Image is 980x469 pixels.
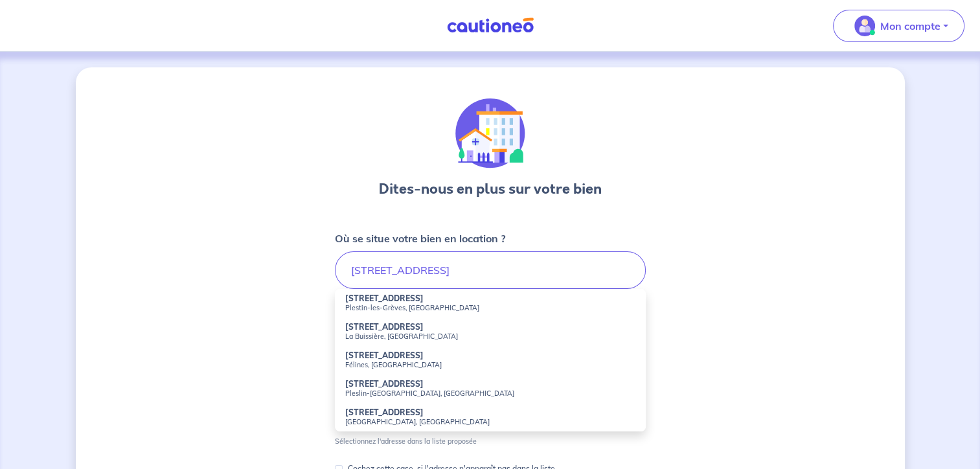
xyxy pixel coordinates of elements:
strong: [STREET_ADDRESS] [345,293,424,303]
img: Cautioneo [442,17,539,34]
strong: [STREET_ADDRESS] [345,322,424,332]
input: 2 rue de paris, 59000 lille [335,251,646,289]
p: Mon compte [880,18,940,34]
button: illu_account_valid_menu.svgMon compte [833,10,964,42]
small: [GEOGRAPHIC_DATA], [GEOGRAPHIC_DATA] [345,417,635,426]
small: Pleslin-[GEOGRAPHIC_DATA], [GEOGRAPHIC_DATA] [345,389,635,398]
strong: [STREET_ADDRESS] [345,407,424,417]
small: La Buissière, [GEOGRAPHIC_DATA] [345,332,635,341]
strong: [STREET_ADDRESS] [345,379,424,389]
p: Sélectionnez l'adresse dans la liste proposée [335,437,477,446]
h3: Dites-nous en plus sur votre bien [379,179,602,200]
img: illu_account_valid_menu.svg [854,16,875,36]
p: Où se situe votre bien en location ? [335,231,505,246]
small: Plestin-les-Grèves, [GEOGRAPHIC_DATA] [345,303,635,312]
strong: [STREET_ADDRESS] [345,350,424,360]
img: illu_houses.svg [455,98,525,168]
small: Félines, [GEOGRAPHIC_DATA] [345,360,635,369]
